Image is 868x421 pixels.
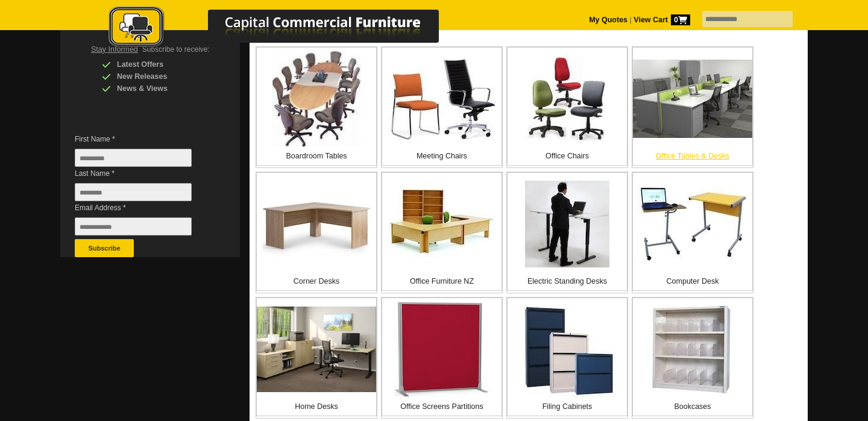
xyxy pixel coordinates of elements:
input: Email Address * [75,217,192,235]
input: Last Name * [75,183,192,201]
p: Bookcases [633,401,752,413]
img: Capital Commercial Furniture Logo [75,6,497,50]
a: Office Furniture NZ Office Furniture NZ [381,172,503,293]
img: Filing Cabinets [519,301,616,398]
a: Electric Standing Desks Electric Standing Desks [506,172,628,293]
img: Boardroom Tables [272,51,361,147]
p: Computer Desk [633,275,752,287]
strong: View Cart [634,16,690,24]
a: Meeting Chairs Meeting Chairs [381,46,503,168]
div: News & Views [102,83,216,95]
a: Filing Cabinets Filing Cabinets [506,297,628,419]
a: Office Tables & Desks Office Tables & Desks [632,46,753,168]
a: Boardroom Tables Boardroom Tables [256,46,377,168]
p: Boardroom Tables [257,150,376,162]
input: First Name * [75,149,192,167]
span: First Name * [75,133,210,145]
span: 0 [671,14,690,25]
a: Home Desks Home Desks [256,297,377,419]
img: Home Desks [257,307,376,392]
a: Computer Desk Computer Desk [632,172,753,293]
span: Last Name * [75,167,210,179]
a: Corner Desks Corner Desks [256,172,377,293]
a: My Quotes [589,16,627,24]
img: Computer Desk [638,185,747,264]
p: Filing Cabinets [508,401,627,413]
span: Email Address * [75,202,210,214]
p: Office Tables & Desks [633,150,752,162]
img: Office Screens Partitions [394,301,490,398]
img: Office Chairs [525,57,609,141]
p: Corner Desks [257,275,376,287]
a: Capital Commercial Furniture Logo [75,6,497,54]
div: Latest Offers [102,58,216,70]
img: Meeting Chairs [388,58,496,140]
p: Home Desks [257,401,376,413]
img: Bookcases [648,301,738,398]
a: Office Chairs Office Chairs [506,46,628,168]
p: Meeting Chairs [382,150,502,162]
a: Bookcases Bookcases [632,297,753,419]
img: Corner Desks [262,189,371,259]
img: Office Furniture NZ [388,180,496,268]
p: Office Chairs [508,150,627,162]
img: Electric Standing Desks [525,181,609,267]
p: Office Furniture NZ [382,275,502,287]
button: Subscribe [75,239,134,257]
a: Office Screens Partitions Office Screens Partitions [381,297,503,419]
p: Office Screens Partitions [382,401,502,413]
img: Office Tables & Desks [633,60,752,139]
p: Electric Standing Desks [508,275,627,287]
div: New Releases [102,70,216,83]
a: View Cart0 [632,16,690,24]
